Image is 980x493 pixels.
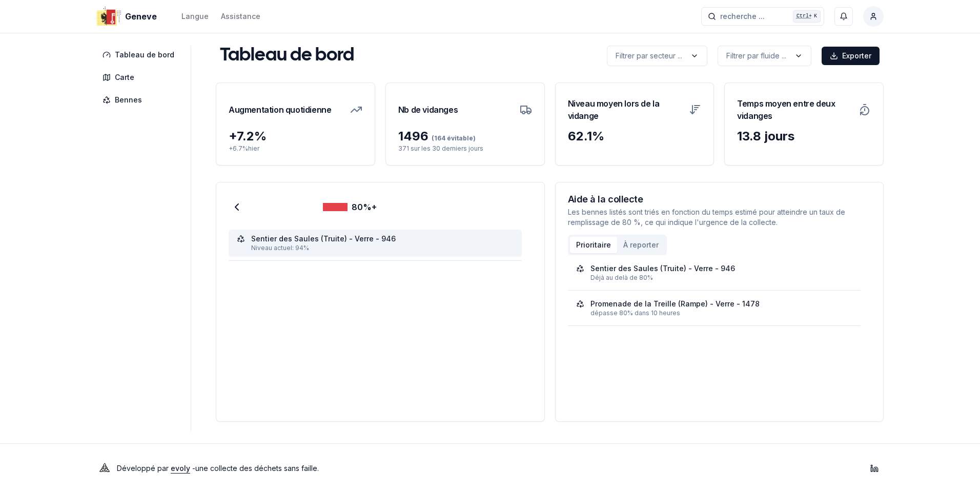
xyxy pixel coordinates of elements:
[221,10,260,23] a: Assistance
[251,244,514,252] div: Niveau actuel: 94%
[181,11,209,22] div: Langue
[428,134,476,142] span: (164 évitable)
[616,51,682,61] p: Filtrer par secteur ...
[96,91,185,109] a: Bennes
[96,4,121,29] img: Geneve Logo
[117,461,319,476] p: Développé par - une collecte des déchets sans faille .
[229,145,362,153] p: + 6.7 % hier
[237,234,514,252] a: Sentier des Saules (Truite) - Verre - 946Niveau actuel: 94%
[115,50,174,60] span: Tableau de bord
[229,128,362,145] div: + 7.2 %
[568,95,683,124] h3: Niveau moyen lors de la vidange
[96,10,161,23] a: Geneve
[737,95,852,124] h3: Temps moyen entre deux vidanges
[576,299,853,317] a: Promenade de la Treille (Rampe) - Verre - 1478dépasse 80% dans 10 heures
[617,237,665,253] button: À reporter
[576,263,853,282] a: Sentier des Saules (Truite) - Verre - 946Déjà au delà de 80%
[568,207,871,228] p: Les bennes listés sont triés en fonction du temps estimé pour atteindre un taux de remplissage de...
[590,299,760,309] div: Promenade de la Treille (Rampe) - Verre - 1478
[96,46,185,64] a: Tableau de bord
[115,72,134,83] span: Carte
[822,47,880,65] button: Exporter
[96,460,113,477] img: Evoly Logo
[398,145,532,153] p: 371 sur les 30 derniers jours
[701,7,824,26] button: recherche ...Ctrl+K
[570,237,617,253] button: Prioritaire
[568,128,702,145] div: 62.1 %
[720,11,765,22] span: recherche ...
[171,464,190,473] a: evoly
[607,46,707,66] button: label
[229,95,331,124] h3: Augmentation quotidienne
[590,263,735,274] div: Sentier des Saules (Truite) - Verre - 946
[590,309,853,317] div: dépasse 80% dans 10 heures
[220,46,354,66] h1: Tableau de bord
[125,10,157,23] span: Geneve
[568,195,871,204] h3: Aide à la collecte
[726,51,786,61] p: Filtrer par fluide ...
[718,46,811,66] button: label
[590,274,853,282] div: Déjà au delà de 80%
[96,68,185,87] a: Carte
[115,95,142,105] span: Bennes
[323,201,377,213] div: 80%+
[181,10,209,23] button: Langue
[398,95,458,124] h3: Nb de vidanges
[737,128,871,145] div: 13.8 jours
[398,128,532,145] div: 1496
[251,234,396,244] div: Sentier des Saules (Truite) - Verre - 946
